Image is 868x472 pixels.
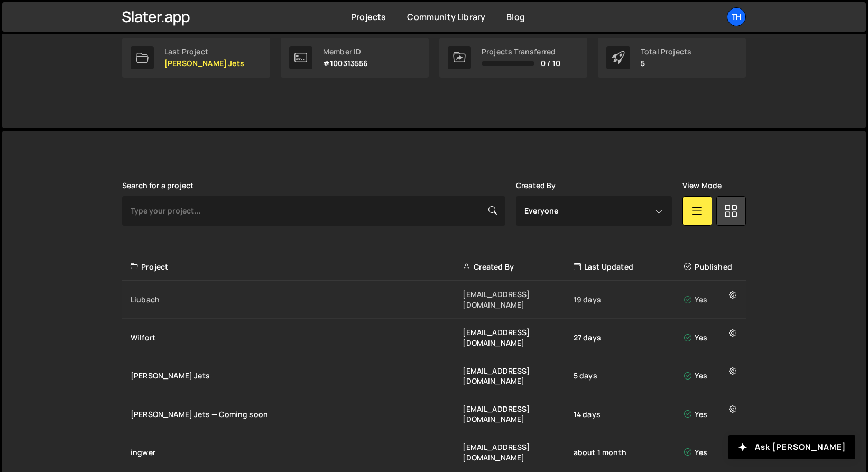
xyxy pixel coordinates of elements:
[506,11,525,23] a: Blog
[684,332,740,343] div: Yes
[131,409,463,420] div: [PERSON_NAME] Jets — Coming soon
[131,262,463,272] div: Project
[351,11,386,23] a: Projects
[684,294,740,305] div: Yes
[122,181,193,190] label: Search for a project
[482,48,560,56] div: Projects Transferred
[122,433,746,471] a: ingwer [EMAIL_ADDRESS][DOMAIN_NAME] about 1 month Yes
[164,48,244,56] div: Last Project
[463,404,573,424] div: [EMAIL_ADDRESS][DOMAIN_NAME]
[131,332,463,343] div: Wilfort
[682,181,722,190] label: View Mode
[728,435,855,459] button: Ask [PERSON_NAME]
[684,371,740,381] div: Yes
[574,332,684,343] div: 27 days
[684,447,740,458] div: Yes
[164,59,244,68] p: [PERSON_NAME] Jets
[323,59,368,68] p: #100313556
[323,48,368,56] div: Member ID
[131,294,463,305] div: Liubach
[122,38,270,78] a: Last Project [PERSON_NAME] Jets
[574,409,684,420] div: 14 days
[727,7,746,26] a: Th
[122,281,746,319] a: Liubach [EMAIL_ADDRESS][DOMAIN_NAME] 19 days Yes
[463,262,573,272] div: Created By
[463,366,573,386] div: [EMAIL_ADDRESS][DOMAIN_NAME]
[122,357,746,395] a: [PERSON_NAME] Jets [EMAIL_ADDRESS][DOMAIN_NAME] 5 days Yes
[516,181,556,190] label: Created By
[641,48,691,56] div: Total Projects
[574,294,684,305] div: 19 days
[131,447,463,458] div: ingwer
[641,59,691,68] p: 5
[574,447,684,458] div: about 1 month
[131,371,463,381] div: [PERSON_NAME] Jets
[463,442,573,462] div: [EMAIL_ADDRESS][DOMAIN_NAME]
[463,327,573,348] div: [EMAIL_ADDRESS][DOMAIN_NAME]
[574,262,684,272] div: Last Updated
[574,371,684,381] div: 5 days
[541,59,560,68] span: 0 / 10
[407,11,485,23] a: Community Library
[463,289,573,310] div: [EMAIL_ADDRESS][DOMAIN_NAME]
[684,409,740,420] div: Yes
[684,262,740,272] div: Published
[122,196,505,226] input: Type your project...
[122,319,746,357] a: Wilfort [EMAIL_ADDRESS][DOMAIN_NAME] 27 days Yes
[122,395,746,433] a: [PERSON_NAME] Jets — Coming soon [EMAIL_ADDRESS][DOMAIN_NAME] 14 days Yes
